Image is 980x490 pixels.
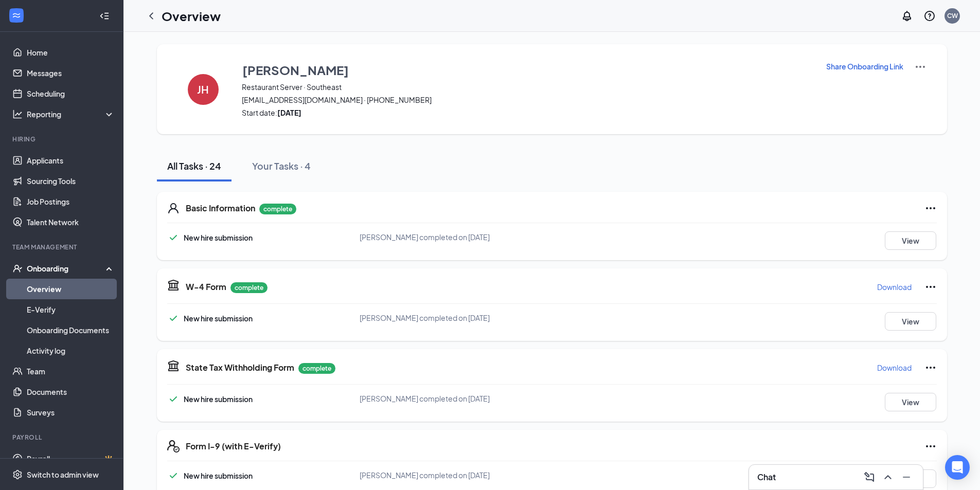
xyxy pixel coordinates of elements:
svg: Ellipses [924,440,937,452]
h3: [PERSON_NAME] [242,61,349,79]
svg: TaxGovernmentIcon [167,279,180,291]
svg: ChevronUp [882,471,894,483]
p: Download [877,282,912,292]
svg: Checkmark [167,393,180,405]
button: ComposeMessage [861,469,878,485]
h5: State Tax Withholding Form [186,362,294,373]
svg: User [167,202,180,214]
svg: Checkmark [167,312,180,324]
span: Restaurant Server · Southeast [242,82,813,92]
a: Onboarding Documents [27,320,115,340]
svg: Ellipses [924,202,937,214]
span: [EMAIL_ADDRESS][DOMAIN_NAME] · [PHONE_NUMBER] [242,95,813,105]
span: New hire submission [184,471,253,480]
svg: WorkstreamLogo [11,10,22,21]
span: Start date: [242,107,813,118]
div: CW [947,11,958,20]
h3: Chat [757,471,776,483]
span: New hire submission [184,394,253,404]
div: Switch to admin view [27,469,99,480]
h5: Form I-9 (with E-Verify) [186,441,281,452]
div: Onboarding [27,263,106,274]
button: View [885,231,936,250]
svg: FormI9EVerifyIcon [167,440,180,452]
div: Team Management [12,243,113,251]
p: complete [259,204,296,214]
button: Share Onboarding Link [826,61,904,72]
button: View [885,312,936,331]
span: New hire submission [184,314,253,323]
div: Payroll [12,433,113,442]
button: ChevronUp [880,469,896,485]
button: Download [877,359,912,376]
strong: [DATE] [277,108,301,117]
a: Scheduling [27,83,115,104]
span: [PERSON_NAME] completed on [DATE] [360,394,490,403]
a: Documents [27,382,115,402]
svg: QuestionInfo [923,10,936,22]
p: complete [230,282,268,293]
button: View [885,393,936,411]
h5: W-4 Form [186,281,226,293]
svg: Collapse [99,11,110,21]
button: JH [177,61,229,118]
svg: Checkmark [167,231,180,244]
div: All Tasks · 24 [167,159,221,172]
div: Open Intercom Messenger [945,455,970,480]
a: Sourcing Tools [27,171,115,191]
a: Talent Network [27,212,115,232]
svg: ComposeMessage [863,471,876,483]
p: complete [298,363,335,374]
svg: Ellipses [924,361,937,374]
svg: UserCheck [12,263,23,274]
p: Download [877,362,912,373]
svg: Analysis [12,109,23,119]
svg: Checkmark [167,469,180,482]
button: Download [877,279,912,295]
button: Minimize [898,469,915,485]
h1: Overview [162,7,221,25]
span: [PERSON_NAME] completed on [DATE] [360,470,490,480]
button: [PERSON_NAME] [242,61,813,79]
h5: Basic Information [186,203,255,214]
a: Home [27,42,115,63]
a: Job Postings [27,191,115,212]
svg: Settings [12,469,23,480]
a: E-Verify [27,299,115,320]
h4: JH [197,86,209,93]
div: Hiring [12,135,113,143]
a: Team [27,361,115,382]
svg: TaxGovernmentIcon [167,359,180,372]
a: PayrollCrown [27,448,115,469]
div: Reporting [27,109,115,119]
a: Surveys [27,402,115,423]
span: [PERSON_NAME] completed on [DATE] [360,313,490,322]
svg: Ellipses [924,281,937,293]
svg: ChevronLeft [145,10,157,22]
span: [PERSON_NAME] completed on [DATE] [360,232,490,242]
a: Overview [27,279,115,299]
a: Messages [27,63,115,83]
img: More Actions [914,61,926,73]
a: Applicants [27,150,115,171]
svg: Minimize [900,471,913,483]
a: Activity log [27,340,115,361]
p: Share Onboarding Link [826,61,903,71]
span: New hire submission [184,233,253,242]
div: Your Tasks · 4 [252,159,311,172]
svg: Notifications [901,10,913,22]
